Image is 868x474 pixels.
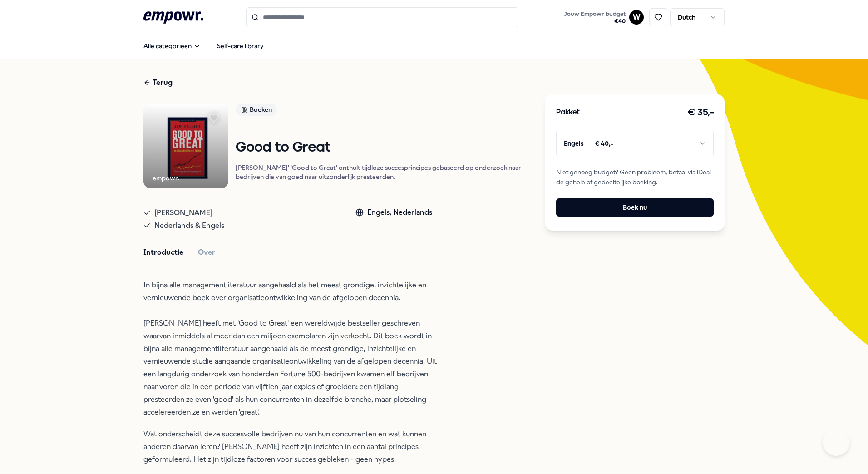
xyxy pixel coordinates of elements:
[355,207,432,218] div: Engels, Nederlands
[246,7,518,27] input: Search for products, categories or subcategories
[236,104,277,116] div: Boeken
[564,18,626,25] span: € 40
[136,37,271,55] nav: Main
[143,247,183,258] button: Introductie
[154,219,224,232] span: Nederlands & Engels
[236,140,531,156] h1: Good to Great
[143,104,228,188] img: Product Image
[210,37,271,55] a: Self-care library
[564,10,626,18] span: Jouw Empowr budget
[236,163,531,181] p: [PERSON_NAME]' 'Good to Great' onthult tijdloze succesprincipes gebaseerd op onderzoek naar bedri...
[688,105,714,120] h3: € 35,-
[198,247,215,258] button: Over
[629,10,644,25] button: W
[556,198,714,217] button: Boek nu
[154,207,212,219] span: [PERSON_NAME]
[153,173,179,183] div: empowr.
[561,8,629,27] a: Jouw Empowr budget€40
[143,77,173,89] div: Terug
[556,167,714,188] span: Niet genoeg budget? Geen probleem, betaal via iDeal de gehele of gedeeltelijke boeking.
[562,9,627,27] button: Jouw Empowr budget€40
[143,279,439,419] p: In bijna alle managementliteratuur aangehaald als het meest grondige, inzichtelijke en vernieuwen...
[136,37,208,55] button: Alle categorieën
[143,428,439,466] p: Wat onderscheidt deze succesvolle bedrijven nu van hun concurrenten en wat kunnen anderen daarvan...
[236,104,531,119] a: Boeken
[823,429,850,456] iframe: Help Scout Beacon - Open
[556,107,580,118] h3: Pakket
